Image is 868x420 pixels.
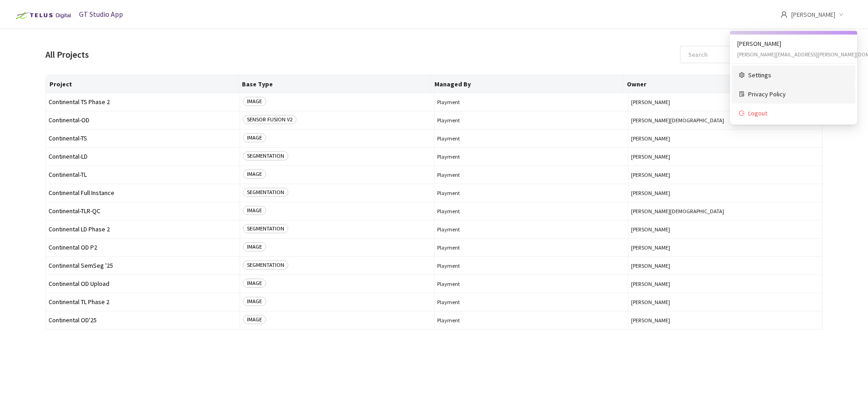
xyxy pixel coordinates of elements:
span: Playment [437,171,626,178]
span: Settings [748,70,848,80]
span: Continental LD Phase 2 [49,226,237,233]
span: Playment [437,226,626,233]
span: Continental SemSeg '25 [49,262,237,269]
span: Playment [437,117,626,124]
span: GT Studio App [79,10,123,19]
span: Continental-TS [49,135,237,142]
span: Continental Full Instance [49,190,237,196]
span: Playment [437,262,626,269]
th: Managed By [431,75,623,93]
span: IMAGE [243,97,266,106]
span: Playment [437,99,626,105]
span: Continental-OD [49,117,237,124]
th: Owner [623,75,816,93]
button: [PERSON_NAME] [631,135,819,142]
span: Continental-TLR-QC [49,208,237,215]
span: Continental OD P2 [49,244,237,251]
span: user [780,11,788,18]
span: Playment [437,208,626,215]
span: IMAGE [243,133,266,142]
span: setting [739,72,745,78]
th: Project [46,75,238,93]
span: Continental TL Phase 2 [49,299,237,305]
span: Privacy Policy [748,89,848,99]
span: file-protect [739,91,745,97]
button: [PERSON_NAME] [631,244,819,251]
span: SEGMENTATION [243,224,288,233]
span: Playment [437,244,626,251]
button: [PERSON_NAME] [631,153,819,160]
span: Playment [437,317,626,324]
span: Playment [437,299,626,305]
div: All Projects [45,48,89,61]
th: Base Type [238,75,431,93]
span: logout [739,110,745,116]
button: [PERSON_NAME] [631,99,819,105]
input: Search [683,46,779,63]
span: IMAGE [243,297,266,306]
button: [PERSON_NAME] [631,262,819,269]
span: Continental-TL [49,171,237,178]
span: IMAGE [243,242,266,251]
span: IMAGE [243,206,266,215]
button: [PERSON_NAME][DEMOGRAPHIC_DATA] [631,208,819,215]
span: SEGMENTATION [243,151,288,160]
span: Playment [437,153,626,160]
span: IMAGE [243,315,266,324]
span: SEGMENTATION [243,188,288,197]
span: Continental OD Upload [49,280,237,287]
button: [PERSON_NAME][DEMOGRAPHIC_DATA] [631,117,819,124]
span: IMAGE [243,279,266,288]
span: SEGMENTATION [243,260,288,270]
span: SENSOR FUSION V2 [243,115,296,124]
img: Telus [11,8,74,23]
button: [PERSON_NAME] [631,171,819,178]
span: Continental OD'25 [49,317,237,324]
span: Continental TS Phase 2 [49,99,237,105]
span: Playment [437,190,626,196]
span: Playment [437,135,626,142]
span: Continental-LD [49,153,237,160]
span: Playment [437,280,626,287]
button: [PERSON_NAME] [631,280,819,287]
button: [PERSON_NAME] [631,317,819,324]
button: [PERSON_NAME] [631,190,819,196]
button: [PERSON_NAME] [631,226,819,233]
span: down [839,12,843,17]
span: Logout [748,108,848,118]
button: [PERSON_NAME] [631,299,819,305]
span: IMAGE [243,170,266,179]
